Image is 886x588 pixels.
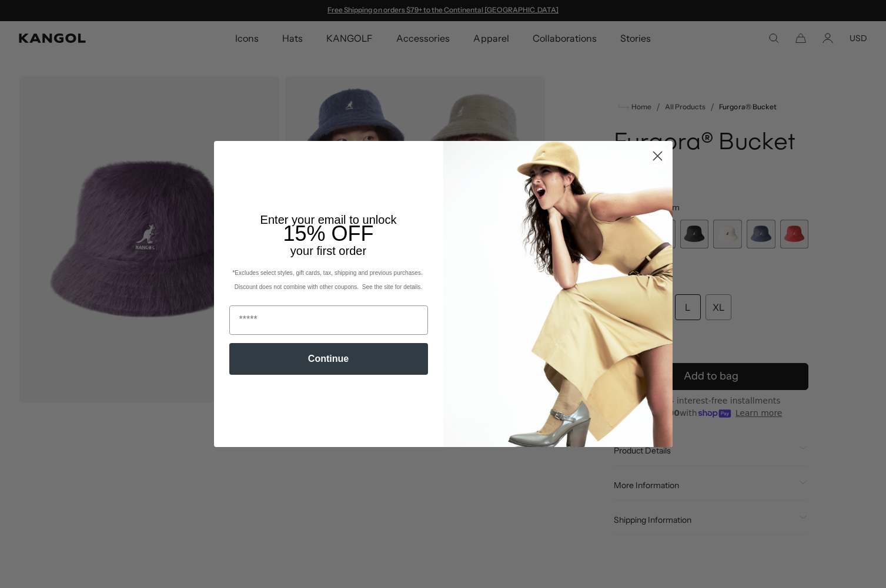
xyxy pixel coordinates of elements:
button: Continue [229,343,428,375]
span: Enter your email to unlock [260,213,397,226]
input: Email [229,305,428,335]
span: *Excludes select styles, gift cards, tax, shipping and previous purchases. Discount does not comb... [232,270,424,290]
button: Close dialog [647,146,668,166]
img: 93be19ad-e773-4382-80b9-c9d740c9197f.jpeg [443,141,673,446]
span: 15% OFF [283,221,373,246]
span: your first order [290,244,366,257]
